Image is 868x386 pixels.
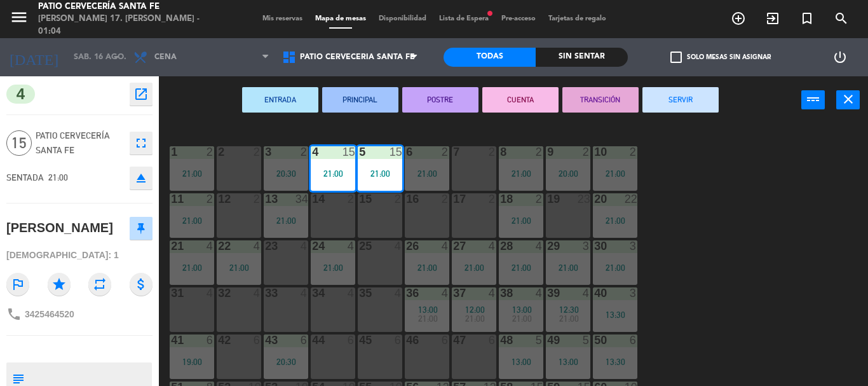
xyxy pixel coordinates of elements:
div: 2 [254,193,261,205]
button: menu [10,8,29,31]
button: TRANSICIÓN [562,87,639,113]
div: 20 [594,193,595,205]
div: 33 [265,287,266,299]
div: 21:00 [170,263,214,272]
div: 4 [536,287,543,299]
div: Sin sentar [536,48,628,67]
div: 29 [547,240,548,252]
span: 3425464520 [25,309,74,319]
span: Mapa de mesas [309,15,372,22]
div: 2 [207,193,214,205]
div: 4 [348,287,355,299]
i: add_circle_outline [731,11,746,26]
div: 3 [583,240,590,252]
div: 21 [171,240,172,252]
button: ENTRADA [242,87,318,113]
div: 2 [536,146,543,158]
i: open_in_new [133,86,149,102]
div: 2 [583,146,590,158]
div: 26 [406,240,407,252]
button: power_input [801,90,825,109]
div: 21:00 [170,169,214,178]
i: attach_money [130,273,153,296]
div: 5 [359,146,360,158]
div: 23 [265,240,266,252]
span: 12:30 [559,305,579,315]
button: open_in_new [130,83,153,106]
i: power_input [806,92,821,107]
span: Lista de Espera [433,15,495,22]
div: Patio Cervecería Santa Fe [38,1,208,13]
i: subject [11,371,25,385]
div: 16 [406,193,407,205]
div: 21:00 [405,263,449,272]
i: power_settings_new [832,50,848,65]
div: 15 [390,146,402,158]
div: 9 [547,146,548,158]
span: 12:00 [465,305,485,315]
div: 4 [489,287,496,299]
div: 21:00 [358,169,402,178]
span: 21:00 [418,314,438,324]
div: 49 [547,334,548,346]
div: 2 [489,146,496,158]
div: 21:00 [170,216,214,225]
i: phone [6,307,22,322]
div: 3 [630,240,637,252]
div: 21:00 [593,216,637,225]
div: 13:30 [593,310,637,319]
div: 4 [536,240,543,252]
div: 4 [442,287,449,299]
span: SENTADA [6,172,44,183]
span: Patio Cervecería Santa Fe [300,53,415,62]
div: 4 [395,240,402,252]
div: 37 [453,287,454,299]
span: 21:00 [559,314,579,324]
div: 21:00 [311,263,355,272]
span: Mis reservas [256,15,309,22]
div: 41 [171,334,172,346]
div: 25 [359,240,360,252]
div: [DEMOGRAPHIC_DATA]: 1 [6,244,153,266]
div: 4 [583,287,590,299]
div: 20:30 [264,357,308,366]
div: 6 [207,334,214,346]
div: 15 [342,146,355,158]
div: 13 [265,193,266,205]
button: SERVIR [642,87,719,113]
span: 13:00 [418,305,438,315]
div: 1 [171,146,172,158]
div: 21:00 [546,263,590,272]
div: 6 [489,334,496,346]
div: 21:00 [499,216,543,225]
i: close [841,92,856,107]
div: 5 [536,334,543,346]
div: 50 [594,334,595,346]
div: 2 [348,193,355,205]
button: eject [130,167,153,190]
div: 22 [218,240,219,252]
div: 45 [359,334,360,346]
div: 27 [453,240,454,252]
div: 36 [406,287,407,299]
div: 32 [218,287,219,299]
div: 20:30 [264,169,308,178]
div: 2 [489,193,496,205]
i: menu [10,8,29,27]
div: 39 [547,287,548,299]
button: PRINCIPAL [322,87,398,113]
div: Todas [444,48,536,67]
div: 31 [171,287,172,299]
i: repeat [88,273,111,296]
i: outlined_flag [6,273,29,296]
span: Patio Cervecería Santa Fe [36,128,123,158]
div: 21:00 [217,263,261,272]
div: 4 [489,240,496,252]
